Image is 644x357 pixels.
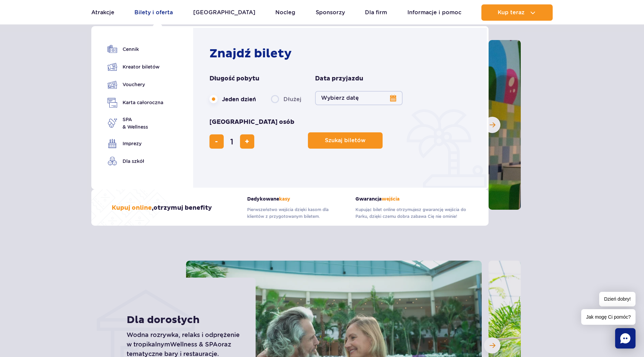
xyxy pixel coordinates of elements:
[275,4,295,21] a: Nocleg
[407,4,461,21] a: Informacje i pomoc
[209,118,294,126] span: [GEOGRAPHIC_DATA] osób
[599,292,636,306] span: Dzień dobry!
[315,75,363,83] span: Data przyjazdu
[308,132,383,149] button: Szukaj biletów
[112,204,212,212] h3: , otrzymuj benefity
[209,75,474,149] form: Planowanie wizyty w Park of Poland
[247,206,345,220] p: Pierwszeństwo wejścia dzięki kasom dla klientów z przygotowanym biletem.
[108,62,163,72] a: Kreator biletów
[316,4,345,21] a: Sponsorzy
[108,80,163,90] a: Vouchery
[209,75,259,83] span: Długość pobytu
[498,10,525,16] span: Kup teraz
[112,204,152,212] span: Kupuj online
[123,116,148,131] span: SPA & Wellness
[108,98,163,108] a: Karta całoroczna
[315,91,403,105] button: Wybierz datę
[134,4,173,21] a: Bilety i oferta
[247,196,345,202] strong: Dedykowane
[91,4,114,21] a: Atrakcje
[615,328,636,349] div: Chat
[224,133,240,150] input: liczba biletów
[355,206,468,220] p: Kupując bilet online otrzymujesz gwarancję wejścia do Parku, dzięki czemu dobra zabawa Cię nie om...
[209,92,256,106] label: Jeden dzień
[481,4,553,21] button: Kup teraz
[108,139,163,148] a: Imprezy
[382,196,400,202] span: wejścia
[279,196,290,202] span: kasy
[355,196,468,202] strong: Gwarancja
[325,137,366,144] span: Szukaj biletów
[108,44,163,54] a: Cennik
[193,4,255,21] a: [GEOGRAPHIC_DATA]
[240,134,254,149] button: dodaj bilet
[108,116,163,131] a: SPA& Wellness
[108,156,163,166] a: Dla szkół
[581,309,636,325] span: Jak mogę Ci pomóc?
[365,4,387,21] a: Dla firm
[271,92,301,106] label: Dłużej
[209,134,224,149] button: usuń bilet
[209,46,292,61] strong: Znajdź bilety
